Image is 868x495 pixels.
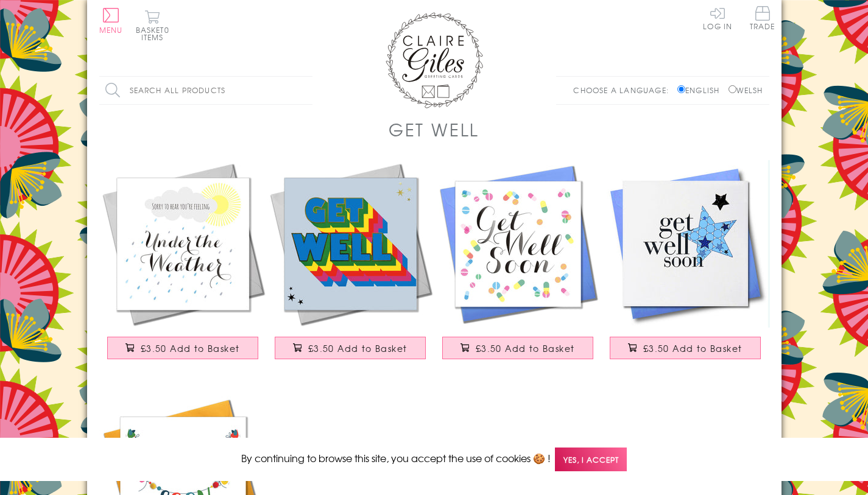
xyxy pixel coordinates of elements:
[141,342,240,354] span: £3.50 Add to Basket
[602,160,769,371] a: Get Well Card, Blue Star, Get Well Soon, Embellished with a shiny padded star £3.50 Add to Basket
[275,337,426,359] button: £3.50 Add to Basket
[99,160,267,328] img: Get Well Card, Sunshine and Clouds, Sorry to hear you're Under the Weather
[136,10,169,41] button: Basket0 items
[267,160,434,371] a: Get Well Card, Rainbow block letters and stars, with gold foil £3.50 Add to Basket
[643,342,743,354] span: £3.50 Add to Basket
[99,8,123,33] button: Menu
[750,6,775,30] span: Trade
[750,6,775,32] a: Trade
[677,85,685,93] input: English
[300,77,312,104] input: Search
[703,6,732,30] a: Log In
[729,85,763,96] label: Welsh
[141,24,169,43] span: 0 items
[99,77,312,104] input: Search all products
[677,85,725,96] label: English
[476,342,575,354] span: £3.50 Add to Basket
[99,160,267,371] a: Get Well Card, Sunshine and Clouds, Sorry to hear you're Under the Weather £3.50 Add to Basket
[308,342,408,354] span: £3.50 Add to Basket
[434,160,602,328] img: Get Well Card, Pills, Get Well Soon
[573,85,675,96] p: Choose a language:
[99,24,123,35] span: Menu
[442,337,593,359] button: £3.50 Add to Basket
[610,337,761,359] button: £3.50 Add to Basket
[107,337,258,359] button: £3.50 Add to Basket
[267,160,434,328] img: Get Well Card, Rainbow block letters and stars, with gold foil
[386,12,483,108] img: Claire Giles Greetings Cards
[555,448,627,471] span: Yes, I accept
[602,160,769,328] img: Get Well Card, Blue Star, Get Well Soon, Embellished with a shiny padded star
[729,85,736,93] input: Welsh
[434,160,602,371] a: Get Well Card, Pills, Get Well Soon £3.50 Add to Basket
[389,117,479,142] h1: Get Well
